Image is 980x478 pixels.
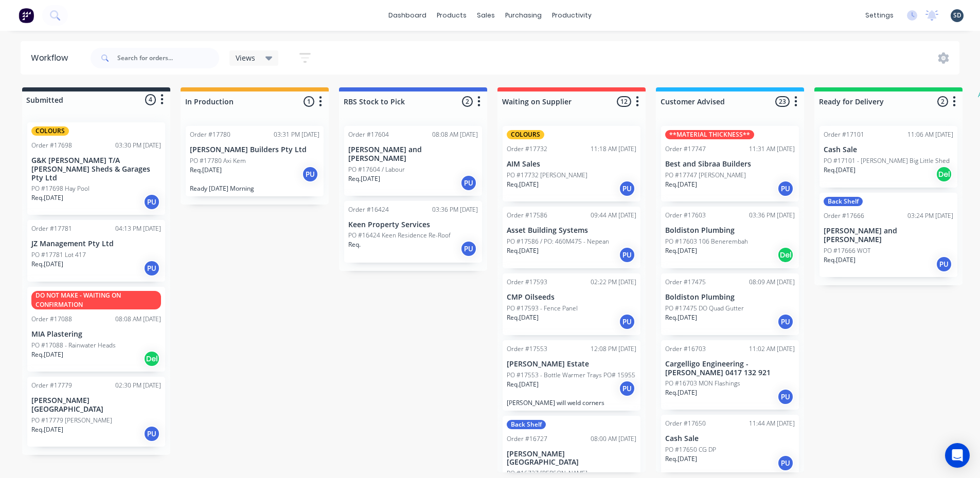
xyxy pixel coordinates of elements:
p: Req. [DATE] [665,454,697,464]
p: Req. [DATE] [665,246,697,255]
div: products [432,8,472,23]
p: Best and Sibraa Builders [665,160,795,169]
div: settings [860,8,899,23]
div: Order #17732 [507,144,547,154]
div: 08:08 AM [DATE] [432,130,478,139]
p: Ready [DATE] Morning [190,185,319,192]
div: 11:06 AM [DATE] [907,130,953,139]
div: Del [936,166,952,182]
div: Order #17475 [665,278,706,287]
div: 11:44 AM [DATE] [749,419,795,428]
div: PU [460,241,477,257]
p: PO #17779 [PERSON_NAME] [31,416,112,425]
p: [PERSON_NAME] Builders Pty Ltd [190,145,319,154]
div: 11:31 AM [DATE] [749,144,795,154]
div: Order #17650 [665,419,706,428]
div: Order #17779 [31,381,72,390]
div: PU [777,180,794,197]
div: 03:31 PM [DATE] [274,130,319,139]
p: Req. [DATE] [507,246,539,255]
p: Asset Building Systems [507,226,636,235]
div: COLOURS [31,126,69,136]
p: PO #17732 [PERSON_NAME] [507,171,587,180]
div: PU [619,180,635,197]
div: DO NOT MAKE - WAITING ON CONFIRMATION [31,291,161,309]
p: PO #16703 MON Flashings [665,379,740,388]
div: Order #17698 [31,141,72,150]
div: Order #1642403:36 PM [DATE]Keen Property ServicesPO #16424 Keen Residence Re-RoofReq.PU [344,201,482,263]
div: Order #17586 [507,211,547,220]
p: [PERSON_NAME] and [PERSON_NAME] [824,227,953,244]
div: 08:09 AM [DATE] [749,278,795,287]
div: PU [936,256,952,272]
div: Order #1778003:31 PM [DATE][PERSON_NAME] Builders Pty LtdPO #17780 Axi KemReq.[DATE]PUReady [DATE... [186,126,324,196]
div: **MATERIAL THICKNESS**Order #1774711:31 AM [DATE]Best and Sibraa BuildersPO #17747 [PERSON_NAME]R... [661,126,799,201]
div: PU [777,455,794,471]
a: dashboard [383,8,432,23]
div: 03:36 PM [DATE] [432,205,478,214]
p: AIM Sales [507,160,636,169]
div: Order #16727 [507,434,547,444]
p: [PERSON_NAME] will weld corners [507,399,636,407]
p: Req. [DATE] [31,425,63,434]
div: PU [460,175,477,191]
div: Order #1765011:44 AM [DATE]Cash SalePO #17650 CG DPReq.[DATE]PU [661,415,799,476]
p: PO #17101 - [PERSON_NAME] Big Little Shed [824,156,950,166]
div: PU [302,166,318,182]
div: COLOURSOrder #1769803:30 PM [DATE]G&K [PERSON_NAME] T/A [PERSON_NAME] Sheds & Garages Pty LtdPO #... [27,122,165,215]
p: [PERSON_NAME] Estate [507,360,636,369]
div: COLOURS [507,130,544,139]
div: Back Shelf [507,420,546,429]
p: Cargelligo Engineering - [PERSON_NAME] 0417 132 921 [665,360,795,377]
div: Order #16703 [665,344,706,354]
div: Order #17780 [190,130,230,139]
div: PU [144,426,160,442]
div: Order #1670311:02 AM [DATE]Cargelligo Engineering - [PERSON_NAME] 0417 132 921PO #16703 MON Flash... [661,340,799,410]
p: PO #17781 Lot 417 [31,250,86,260]
p: [PERSON_NAME][GEOGRAPHIC_DATA] [507,450,636,467]
p: Req. [DATE] [507,380,539,389]
div: Order #1755312:08 PM [DATE][PERSON_NAME] EstatePO #17553 - Bottle Warmer Trays PO# 15955Req.[DATE... [503,340,640,411]
p: Keen Property Services [348,220,478,229]
div: Order #1778104:13 PM [DATE]JZ Management Pty LtdPO #17781 Lot 417Req.[DATE]PU [27,220,165,282]
div: Del [777,247,794,263]
p: Req. [DATE] [665,388,697,397]
p: Req. [DATE] [348,174,380,183]
p: Boldiston Plumbing [665,226,795,235]
p: PO #17586 / PO: 460M475 - Nepean [507,237,609,246]
div: PU [777,314,794,330]
div: Order #17604 [348,130,389,139]
div: Order #1747508:09 AM [DATE]Boldiston PlumbingPO #17475 DO Quad GutterReq.[DATE]PU [661,273,799,335]
div: PU [619,380,635,397]
p: CMP Oilseeds [507,293,636,302]
p: Req. [DATE] [31,350,63,359]
div: sales [472,8,500,23]
div: Order #17101 [824,130,864,139]
div: PU [619,247,635,263]
div: Order #17593 [507,278,547,287]
p: PO #17603 106 Benerembah [665,237,748,246]
div: 11:02 AM [DATE] [749,344,795,354]
div: Order #1710111:06 AM [DATE]Cash SalePO #17101 - [PERSON_NAME] Big Little ShedReq.[DATE]Del [819,126,957,188]
div: PU [619,314,635,330]
p: PO #17604 / Labour [348,165,405,174]
img: Factory [19,8,34,23]
div: 03:30 PM [DATE] [115,141,161,150]
div: Order #1760303:36 PM [DATE]Boldiston PlumbingPO #17603 106 BenerembahReq.[DATE]Del [661,207,799,268]
div: COLOURSOrder #1773211:18 AM [DATE]AIM SalesPO #17732 [PERSON_NAME]Req.[DATE]PU [503,126,640,201]
p: PO #17088 - Rainwater Heads [31,341,116,350]
div: 03:36 PM [DATE] [749,211,795,220]
p: PO #17747 [PERSON_NAME] [665,171,746,180]
div: Order #1759302:22 PM [DATE]CMP OilseedsPO #17593 - Fence PanelReq.[DATE]PU [503,273,640,335]
div: Order #17553 [507,344,547,354]
p: Req. [DATE] [665,313,697,322]
p: [PERSON_NAME][GEOGRAPHIC_DATA] [31,396,161,414]
p: MIA Plastering [31,330,161,339]
p: PO #17780 Axi Kem [190,156,246,166]
p: Req. [DATE] [824,166,856,175]
div: 03:24 PM [DATE] [907,211,953,220]
div: **MATERIAL THICKNESS** [665,130,754,139]
p: Req. [DATE] [665,180,697,189]
div: Workflow [31,52,73,64]
div: PU [777,389,794,405]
